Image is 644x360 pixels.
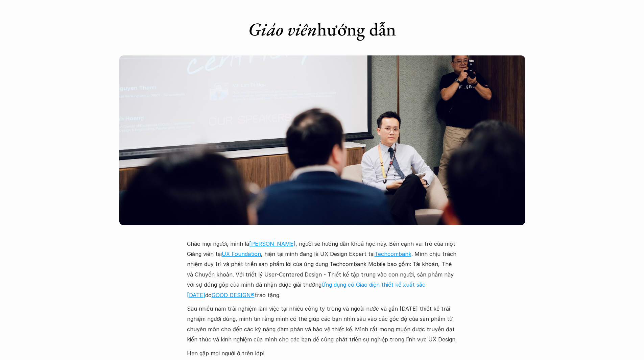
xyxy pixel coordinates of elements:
[187,304,457,345] p: Sau nhiều năm trải nghiệm làm việc tại nhiều công ty trong và ngoài nước và gần [DATE] thiết kế t...
[187,239,457,300] p: Chào mọi người, mình là , người sẽ hướng dẫn khoá học này. Bên cạnh vai trò của một Giảng viên tạ...
[249,240,295,247] a: [PERSON_NAME]
[187,281,427,298] a: Ứng dụng có Giao diện thiết kế xuất sắc [DATE]
[222,250,261,257] a: UX Foundation
[248,17,317,41] em: Giáo viên
[187,18,457,40] h1: hướng dẫn
[212,292,255,298] a: GOOD DESIGN®
[187,348,457,358] p: Hẹn gặp mọi người ở trên lớp!
[375,250,411,257] a: Techcombank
